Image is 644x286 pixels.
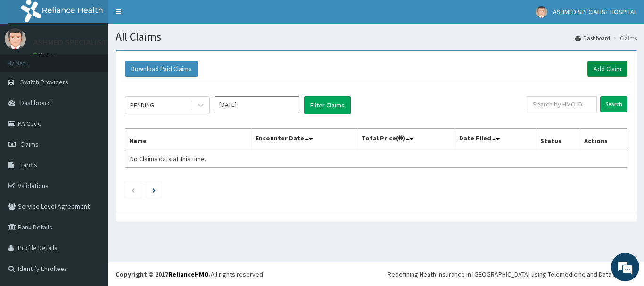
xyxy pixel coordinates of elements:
[215,96,299,113] input: Select Month and Year
[130,155,206,163] span: No Claims data at this time.
[20,98,51,107] span: Dashboard
[152,186,156,194] a: Next page
[131,186,135,194] a: Previous page
[455,129,537,150] th: Date Filed
[20,78,68,86] span: Switch Providers
[130,100,154,110] div: PENDING
[575,34,610,42] a: Dashboard
[33,38,146,47] p: ASHMED SPECIALIST HOSPITAL
[108,262,644,286] footer: All rights reserved.
[168,270,209,278] a: RelianceHMO
[20,140,39,148] span: Claims
[553,8,637,16] span: ASHMED SPECIALIST HOSPITAL
[20,161,37,169] span: Tariffs
[304,96,351,114] button: Filter Claims
[611,34,637,42] li: Claims
[580,129,627,150] th: Actions
[587,61,627,77] a: Add Claim
[600,96,627,112] input: Search
[125,129,252,150] th: Name
[125,61,198,77] button: Download Paid Claims
[252,129,357,150] th: Encounter Date
[527,96,597,112] input: Search by HMO ID
[537,129,580,150] th: Status
[33,51,56,58] a: Online
[536,6,547,18] img: User Image
[116,31,637,43] h1: All Claims
[5,28,26,49] img: User Image
[388,270,637,279] div: Redefining Heath Insurance in [GEOGRAPHIC_DATA] using Telemedicine and Data Science!
[116,270,211,278] strong: Copyright © 2017 .
[357,129,455,150] th: Total Price(₦)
